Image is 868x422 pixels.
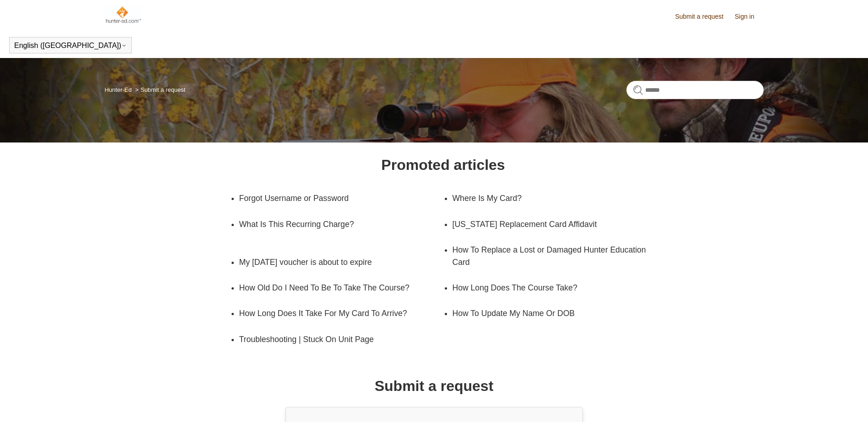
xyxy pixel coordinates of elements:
[105,86,132,93] a: Hunter-Ed
[239,185,430,211] a: Forgot Username or Password
[239,301,443,326] a: How Long Does It Take For My Card To Arrive?
[239,275,430,301] a: How Old Do I Need To Be To Take The Course?
[675,12,733,21] a: Submit a request
[105,86,134,93] li: Hunter-Ed
[239,211,443,237] a: What Is This Recurring Charge?
[381,154,505,176] h1: Promoted articles
[453,301,643,326] a: How To Update My Name Or DOB
[453,237,657,275] a: How To Replace a Lost or Damaged Hunter Education Card
[239,249,430,275] a: My [DATE] voucher is about to expire
[735,12,764,21] a: Sign in
[626,81,764,99] input: Search
[453,275,643,301] a: How Long Does The Course Take?
[14,42,127,50] button: English ([GEOGRAPHIC_DATA])
[375,375,494,397] h1: Submit a request
[239,327,430,352] a: Troubleshooting | Stuck On Unit Page
[453,185,643,211] a: Where Is My Card?
[105,5,142,24] img: Hunter-Ed Help Center home page
[133,86,185,93] li: Submit a request
[453,211,643,237] a: [US_STATE] Replacement Card Affidavit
